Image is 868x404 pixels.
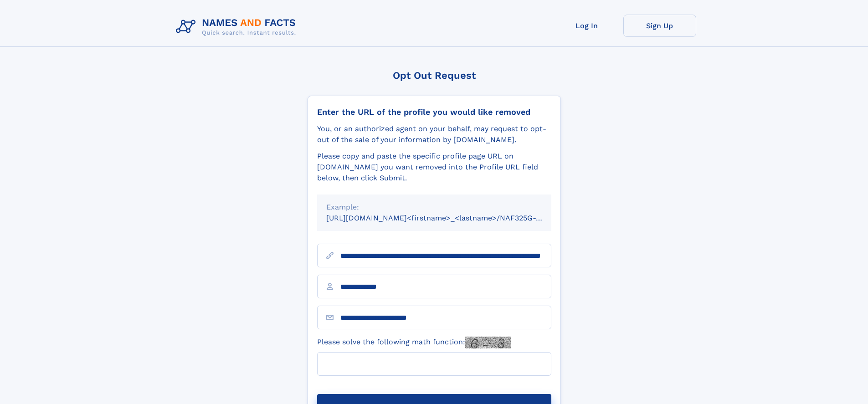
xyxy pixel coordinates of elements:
a: Sign Up [623,15,696,37]
label: Please solve the following math function: [317,337,511,348]
div: You, or an authorized agent on your behalf, may request to opt-out of the sale of your informatio... [317,123,551,145]
div: Enter the URL of the profile you would like removed [317,107,551,117]
a: Log In [550,15,623,37]
small: [URL][DOMAIN_NAME]<firstname>_<lastname>/NAF325G-xxxxxxxx [326,214,569,222]
div: Example: [326,202,542,213]
div: Opt Out Request [308,70,561,81]
img: Logo Names and Facts [172,15,303,39]
div: Please copy and paste the specific profile page URL on [DOMAIN_NAME] you want removed into the Pr... [317,151,551,184]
